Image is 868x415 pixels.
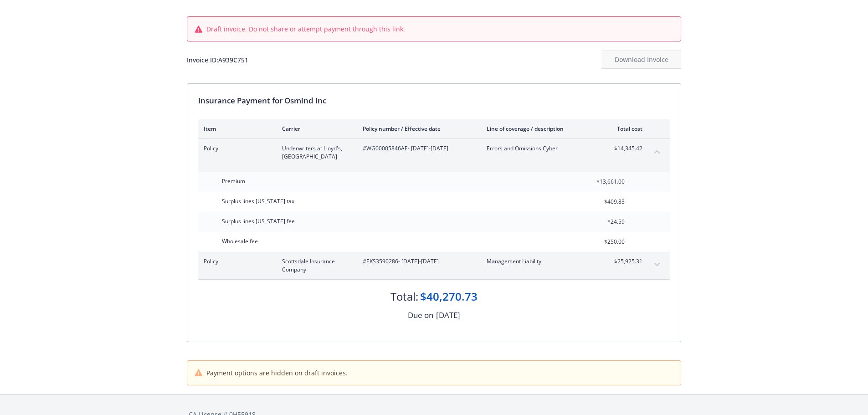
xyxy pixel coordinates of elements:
[222,177,245,185] span: Premium
[198,139,670,166] div: PolicyUnderwriters at Lloyd's, [GEOGRAPHIC_DATA]#WG00005846AE- [DATE]-[DATE]Errors and Omissions ...
[363,257,472,266] span: #EKS3590286 - [DATE]-[DATE]
[601,51,681,68] div: Download Invoice
[282,257,348,274] span: Scottsdale Insurance Company
[571,235,630,249] input: 0.00
[390,289,418,304] div: Total:
[420,289,478,304] div: $40,270.73
[571,175,630,189] input: 0.00
[198,95,670,107] div: Insurance Payment for Osmind Inc
[487,125,594,133] div: Line of coverage / description
[206,24,405,34] span: Draft invoice. Do not share or attempt payment through this link.
[601,51,681,69] button: Download Invoice
[282,144,348,161] span: Underwriters at Lloyd's, [GEOGRAPHIC_DATA]
[487,257,594,266] span: Management Liability
[571,215,630,229] input: 0.00
[608,257,642,266] span: $25,925.31
[222,237,258,245] span: Wholesale fee
[608,125,642,133] div: Total cost
[487,144,594,153] span: Errors and Omissions Cyber
[222,217,295,225] span: Surplus lines [US_STATE] fee
[650,144,664,159] button: collapse content
[204,125,267,133] div: Item
[198,252,670,279] div: PolicyScottsdale Insurance Company#EKS3590286- [DATE]-[DATE]Management Liability$25,925.31expand ...
[608,144,642,153] span: $14,345.42
[650,257,664,272] button: expand content
[204,257,267,266] span: Policy
[187,55,248,65] div: Invoice ID: A939C751
[436,309,460,321] div: [DATE]
[363,144,472,153] span: #WG00005846AE - [DATE]-[DATE]
[282,125,348,133] div: Carrier
[571,195,630,209] input: 0.00
[206,368,348,378] span: Payment options are hidden on draft invoices.
[222,197,294,205] span: Surplus lines [US_STATE] tax
[363,125,472,133] div: Policy number / Effective date
[408,309,433,321] div: Due on
[204,144,267,153] span: Policy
